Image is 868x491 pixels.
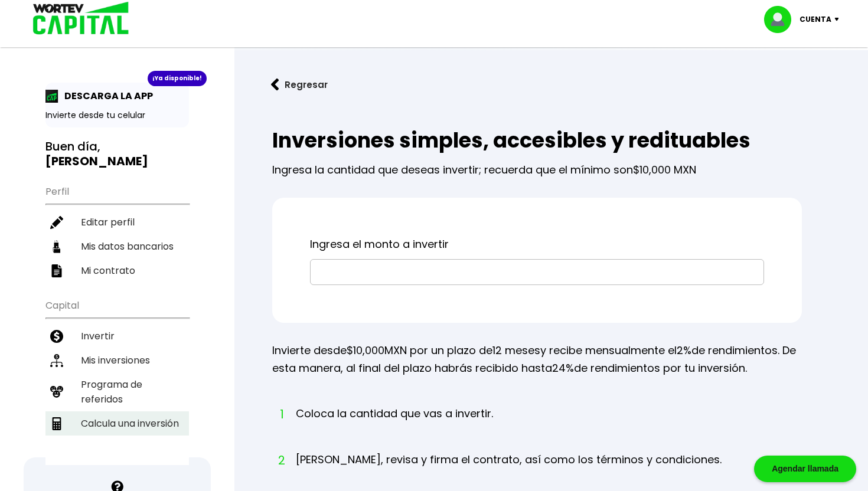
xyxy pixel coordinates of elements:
p: Invierte desde MXN por un plazo de y recibe mensualmente el de rendimientos. De esta manera, al f... [272,342,802,377]
p: Cuenta [800,11,831,28]
img: recomiendanos-icon.9b8e9327.svg [50,385,63,398]
img: contrato-icon.f2db500c.svg [50,264,63,277]
img: invertir-icon.b3b967d7.svg [50,330,63,343]
img: app-icon [45,90,58,103]
img: icon-down [831,18,847,21]
ul: Perfil [45,178,189,283]
li: [PERSON_NAME], revisa y firma el contrato, así como los términos y condiciones. [296,451,722,490]
span: 24% [552,361,574,375]
button: Regresar [253,69,345,100]
img: flecha izquierda [271,78,279,91]
b: [PERSON_NAME] [45,153,148,169]
img: datos-icon.10cf9172.svg [50,240,63,253]
ul: Capital [45,292,189,465]
img: calculadora-icon.17d418c4.svg [50,417,63,430]
span: 1 [278,405,284,423]
p: DESCARGA LA APP [58,89,153,103]
div: ¡Ya disponible! [148,71,207,86]
img: inversiones-icon.6695dc30.svg [50,354,63,367]
span: $10,000 MXN [633,162,696,177]
a: Invertir [45,324,189,348]
a: Editar perfil [45,210,189,234]
a: flecha izquierdaRegresar [253,69,849,100]
span: $10,000 [347,343,384,358]
div: Agendar llamada [754,456,856,482]
a: Mis datos bancarios [45,234,189,258]
p: Ingresa la cantidad que deseas invertir; recuerda que el mínimo son [272,152,802,179]
a: Calcula una inversión [45,411,189,436]
a: Programa de referidos [45,372,189,411]
h2: Inversiones simples, accesibles y redituables [272,129,802,152]
img: editar-icon.952d3147.svg [50,216,63,229]
img: profile-image [764,6,800,33]
p: Invierte desde tu celular [45,109,189,122]
a: Mis inversiones [45,348,189,372]
a: Mi contrato [45,258,189,283]
span: 12 meses [492,343,540,358]
li: Coloca la cantidad que vas a invertir. [296,405,493,444]
h3: Buen día, [45,139,189,169]
p: Ingresa el monto a invertir [310,235,764,253]
span: 2 [278,451,284,469]
span: 2% [677,343,691,358]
